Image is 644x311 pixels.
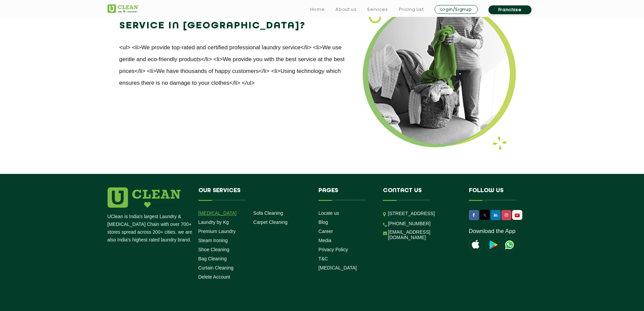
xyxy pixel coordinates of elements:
[198,238,228,243] a: Steam Ironing
[435,5,478,14] a: Login/Signup
[318,219,328,225] a: Blog
[198,229,236,234] a: Premium Laundry
[488,5,531,14] a: Franchise
[198,247,230,252] a: Shoe Cleaning
[108,4,138,13] img: UClean Laundry and Dry Cleaning
[383,187,459,200] h4: Contact us
[119,2,346,34] h2: Why choose UClean for laundry service in [GEOGRAPHIC_DATA]?
[469,238,482,252] img: apple-icon.png
[318,187,373,200] h4: Pages
[388,210,459,217] p: [STREET_ADDRESS]
[318,210,339,216] a: Locate us
[469,228,516,235] a: Download the App
[318,238,331,243] a: Media
[198,274,230,280] a: Delete Account
[318,265,357,270] a: [MEDICAL_DATA]
[367,5,388,14] a: Services
[363,2,516,150] img: store_pg_img2.png
[108,213,193,244] p: UClean is India's largest Laundry & [MEDICAL_DATA] Chain with over 700+ stores spread across 200+...
[318,247,348,252] a: Privacy Policy
[486,238,499,252] img: playstoreicon.png
[318,256,328,261] a: T&C
[198,256,227,261] a: Bag Cleaning
[388,221,431,226] a: [PHONE_NUMBER]
[318,229,333,234] a: Career
[469,187,528,200] h4: Follow us
[513,212,522,219] img: UClean Laundry and Dry Cleaning
[399,5,424,14] a: Pricing List
[503,238,516,252] img: UClean Laundry and Dry Cleaning
[198,265,234,270] a: Curtain Cleaning
[198,187,309,200] h4: Our Services
[388,229,459,240] a: [EMAIL_ADDRESS][DOMAIN_NAME]
[198,210,237,216] a: [MEDICAL_DATA]
[253,210,283,216] a: Sofa Cleaning
[253,219,287,225] a: Carpet Cleaning
[335,5,356,14] a: About us
[310,5,325,14] a: Home
[108,187,181,208] img: logo.png
[198,219,229,225] a: Laundry by Kg
[119,42,346,89] p: <ul> <li>We provide top-rated and certified professional laundry service</li> <li>We use gentle a...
